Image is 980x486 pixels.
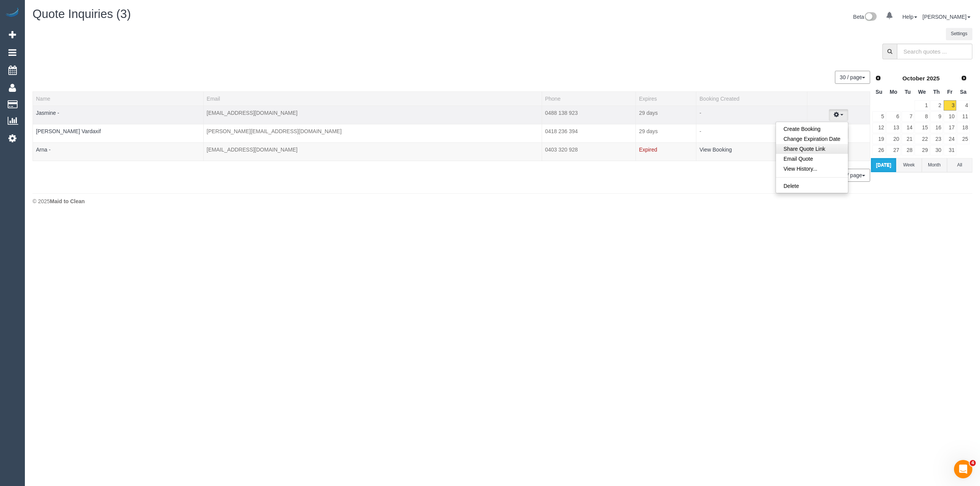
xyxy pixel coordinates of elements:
td: Booking Created [696,124,807,142]
button: 30 / page [835,71,870,84]
a: 20 [886,134,900,144]
a: 11 [957,111,970,122]
a: 18 [957,122,970,133]
td: Email [203,142,542,161]
span: - [699,128,701,134]
img: New interface [864,12,877,22]
a: 15 [915,122,929,133]
a: Change Expiration Date [776,134,848,144]
span: Prev [875,75,881,81]
a: Jasmine - [36,110,59,116]
a: View Booking [699,147,732,153]
a: 9 [930,111,943,122]
a: [PERSON_NAME] [923,14,970,20]
a: 29 [915,145,929,155]
td: Phone [542,124,636,142]
a: 7 [902,111,914,122]
button: Settings [946,28,972,40]
a: Delete [776,181,848,191]
td: Phone [542,106,636,124]
div: © 2025 [33,197,972,205]
th: Expires [636,91,696,106]
a: 22 [915,134,929,144]
nav: Pagination navigation [835,71,870,84]
a: 16 [930,122,943,133]
td: Booking Created [696,106,807,124]
td: 02/11/2025 12:14 [636,106,696,124]
a: 25 [957,134,970,144]
td: Name [33,142,204,161]
th: Email [203,91,542,106]
a: Email Quote [776,154,848,164]
a: Arna - [36,147,51,153]
td: Booking was created before the quote's expiration date. [636,142,696,161]
a: 17 [944,122,956,133]
a: 26 [872,145,885,155]
th: Name [33,91,204,106]
td: Name [33,124,204,142]
a: Help [902,14,917,20]
span: Wednesday [918,89,926,95]
input: Search quotes ... [897,44,972,59]
button: Month [922,158,947,172]
img: Automaid Logo [5,8,20,18]
span: October [902,75,925,82]
strong: Maid to Clean [50,198,85,204]
a: 21 [902,134,914,144]
td: 02/11/2025 11:40 [636,124,696,142]
a: 3 [944,100,956,111]
a: 5 [872,111,885,122]
a: 2 [930,100,943,111]
a: 30 [930,145,943,155]
span: Next [961,75,967,81]
td: Name [33,106,204,124]
button: 30 / page [835,169,870,182]
span: Monday [890,89,897,95]
td: Email [203,124,542,142]
a: 12 [872,122,885,133]
a: 27 [886,145,900,155]
td: Booking Created [696,142,807,161]
a: 10 [944,111,956,122]
a: View History... [776,164,848,174]
span: Saturday [960,89,967,95]
button: Week [896,158,921,172]
span: 2025 [926,75,939,82]
th: Booking Created [696,91,807,106]
span: - [699,110,701,116]
span: 4 [970,460,976,466]
a: 13 [886,122,900,133]
span: Friday [947,89,952,95]
a: Share Quote Link [776,144,848,154]
span: Sunday [875,89,882,95]
a: 8 [915,111,929,122]
nav: Pagination navigation [835,169,870,182]
a: Next [959,73,969,83]
iframe: Intercom live chat [954,460,972,478]
td: Phone [542,142,636,161]
a: [PERSON_NAME] Vardaxif [36,128,101,134]
a: Prev [873,73,884,83]
a: 31 [944,145,956,155]
a: 28 [902,145,914,155]
button: [DATE] [871,158,896,172]
a: 4 [957,100,970,111]
a: 14 [902,122,914,133]
span: Quote Inquiries (3) [33,7,131,21]
a: Create Booking [776,124,848,134]
a: 1 [915,100,929,111]
td: Email [203,106,542,124]
button: All [947,158,972,172]
a: 19 [872,134,885,144]
a: 6 [886,111,900,122]
a: 24 [944,134,956,144]
span: Tuesday [905,89,911,95]
th: Phone [542,91,636,106]
span: Thursday [933,89,940,95]
a: 23 [930,134,943,144]
a: Beta [853,14,877,20]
